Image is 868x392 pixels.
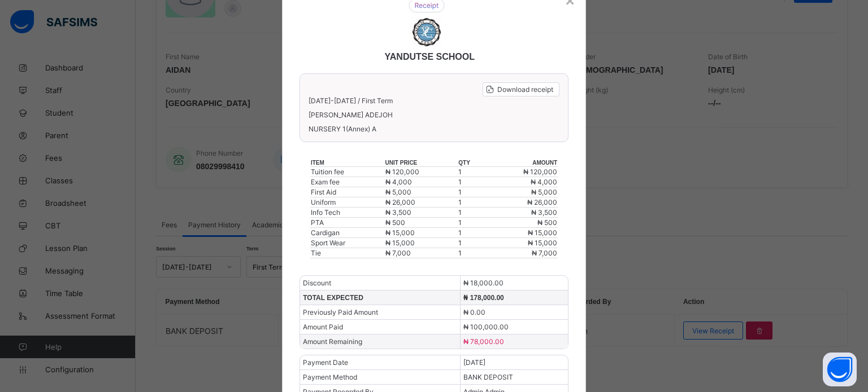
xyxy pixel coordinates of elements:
[303,308,378,316] span: Previously Paid Amount
[463,323,509,331] span: ₦ 100,000.00
[385,218,405,227] span: ₦ 500
[537,218,557,227] span: ₦ 500
[823,353,857,386] button: Open asap
[385,178,412,186] span: ₦ 4,000
[385,198,415,206] span: ₦ 26,000
[531,188,557,196] span: ₦ 5,000
[458,208,484,218] td: 1
[463,337,504,346] span: ₦ 78,000.00
[303,279,331,287] span: Discount
[527,198,557,206] span: ₦ 26,000
[311,218,384,227] div: PTA
[385,168,419,176] span: ₦ 120,000
[311,188,384,196] div: First Aid
[311,178,384,186] div: Exam fee
[463,358,485,367] span: [DATE]
[458,238,484,248] td: 1
[311,198,384,206] div: Uniform
[309,96,393,105] span: [DATE]-[DATE] / First Term
[303,337,362,346] span: Amount Remaining
[310,159,385,167] th: item
[309,125,559,133] span: NURSERY 1(Annex) A
[463,294,504,302] span: ₦ 178,000.00
[531,178,557,186] span: ₦ 4,000
[458,159,484,167] th: qty
[484,159,558,167] th: amount
[463,308,485,316] span: ₦ 0.00
[523,168,557,176] span: ₦ 120,000
[528,239,557,247] span: ₦ 15,000
[463,279,504,287] span: ₦ 18,000.00
[303,323,343,331] span: Amount Paid
[385,52,475,62] span: YANDUTSE SCHOOL
[385,228,415,237] span: ₦ 15,000
[463,373,513,381] span: BANK DEPOSIT
[385,208,411,217] span: ₦ 3,500
[532,249,557,257] span: ₦ 7,000
[458,197,484,208] td: 1
[458,218,484,228] td: 1
[303,373,357,381] span: Payment Method
[311,168,384,176] div: Tuition fee
[458,177,484,187] td: 1
[309,111,559,119] span: [PERSON_NAME] ADEJOH
[385,249,411,257] span: ₦ 7,000
[458,228,484,238] td: 1
[531,208,557,217] span: ₦ 3,500
[311,208,384,217] div: Info Tech
[458,167,484,177] td: 1
[303,358,348,367] span: Payment Date
[458,248,484,258] td: 1
[303,294,363,302] span: TOTAL EXPECTED
[311,249,384,257] div: Tie
[385,188,411,196] span: ₦ 5,000
[311,239,384,247] div: Sport Wear
[385,159,458,167] th: unit price
[497,85,553,94] span: Download receipt
[311,228,384,237] div: Cardigan
[458,187,484,197] td: 1
[413,18,441,46] img: YANDUTSE SCHOOL
[528,228,557,237] span: ₦ 15,000
[385,239,415,247] span: ₦ 15,000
